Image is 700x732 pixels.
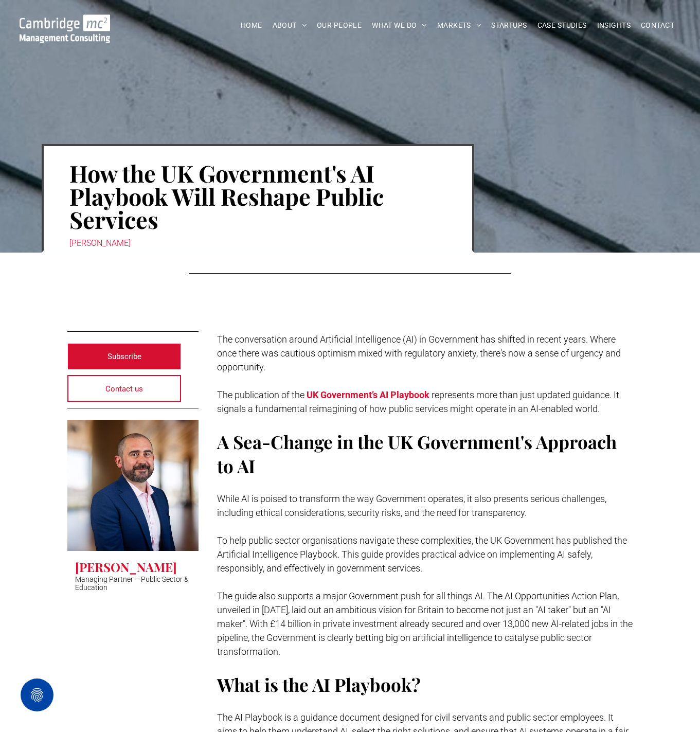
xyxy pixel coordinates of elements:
span: The conversation around Artificial Intelligence (AI) in Government has shifted in recent years. W... [217,334,621,372]
a: MARKETS [432,17,486,33]
img: Go to Homepage [20,14,111,43]
a: CONTACT [636,17,679,33]
span: What is the AI Playbook? [217,672,421,697]
span: A Sea-Change in the UK Government's Approach to AI [217,430,617,478]
span: Contact us [105,376,143,402]
a: Your Business Transformed | Cambridge Management Consulting [20,16,111,27]
span: The guide also supports a major Government push for all things AI. The AI Opportunities Action Pl... [217,591,633,657]
h3: [PERSON_NAME] [75,559,177,575]
a: Contact us [67,375,182,402]
span: Subscribe [107,344,141,369]
span: While AI is poised to transform the way Government operates, it also presents serious challenges,... [217,493,606,518]
a: OUR PEOPLE [312,17,367,33]
a: CASE STUDIES [532,17,592,33]
a: INSIGHTS [592,17,636,33]
a: ABOUT [267,17,312,33]
a: UK Government’s AI Playbook [307,389,429,400]
span: The publication of the [217,389,304,400]
h1: How the UK Government's AI Playbook Will Reshape Public Services [69,160,446,232]
a: How the UK Government's AI Playbook Will Reshape Public Services | INSIGHTS [67,420,199,551]
div: [PERSON_NAME] [69,236,446,251]
a: Subscribe [67,343,182,370]
a: HOME [236,17,267,33]
a: WHAT WE DO [367,17,432,33]
span: To help public sector organisations navigate these complexities, the UK Government has published ... [217,535,627,574]
p: Managing Partner – Public Sector & Education [75,575,191,592]
a: STARTUPS [486,17,532,33]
